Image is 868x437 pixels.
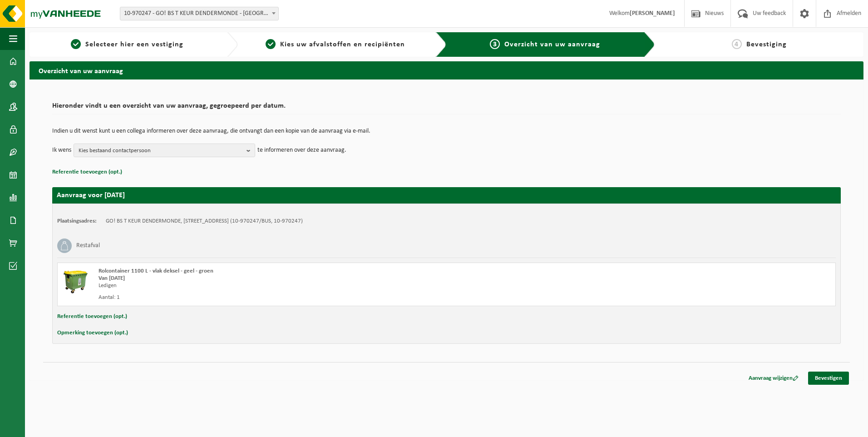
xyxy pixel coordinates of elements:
[52,166,122,178] button: Referentie toevoegen (opt.)
[76,238,100,253] h3: Restafval
[630,10,675,17] strong: [PERSON_NAME]
[57,218,97,224] strong: Plaatsingsadres:
[30,61,863,79] h2: Overzicht van uw aanvraag
[52,144,71,157] p: Ik wens
[34,39,220,50] a: 1Selecteer hier een vestiging
[71,39,81,49] span: 1
[99,275,125,281] strong: Van [DATE]
[79,144,243,158] span: Kies bestaand contactpersoon
[746,41,787,48] span: Bevestiging
[99,294,483,301] div: Aantal: 1
[106,218,303,225] td: GO! BS T KEUR DENDERMONDE, [STREET_ADDRESS] (10-970247/BUS, 10-970247)
[62,268,89,295] img: WB-1100-HPE-GN-50.png
[490,39,500,49] span: 3
[52,102,841,114] h2: Hieronder vindt u een overzicht van uw aanvraag, gegroepeerd per datum.
[74,144,255,157] button: Kies bestaand contactpersoon
[85,41,183,48] span: Selecteer hier een vestiging
[742,372,805,385] a: Aanvraag wijzigen
[257,144,346,157] p: te informeren over deze aanvraag.
[504,41,600,48] span: Overzicht van uw aanvraag
[52,128,841,134] p: Indien u dit wenst kunt u een collega informeren over deze aanvraag, die ontvangt dan een kopie v...
[99,282,483,289] div: Ledigen
[266,39,276,49] span: 2
[57,192,125,199] strong: Aanvraag voor [DATE]
[99,268,213,274] span: Rolcontainer 1100 L - vlak deksel - geel - groen
[808,372,849,385] a: Bevestigen
[120,7,279,20] span: 10-970247 - GO! BS T KEUR DENDERMONDE - DENDERMONDE
[120,7,278,20] span: 10-970247 - GO! BS T KEUR DENDERMONDE - DENDERMONDE
[732,39,742,49] span: 4
[57,327,128,339] button: Opmerking toevoegen (opt.)
[280,41,405,48] span: Kies uw afvalstoffen en recipiënten
[242,39,428,50] a: 2Kies uw afvalstoffen en recipiënten
[57,311,127,323] button: Referentie toevoegen (opt.)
